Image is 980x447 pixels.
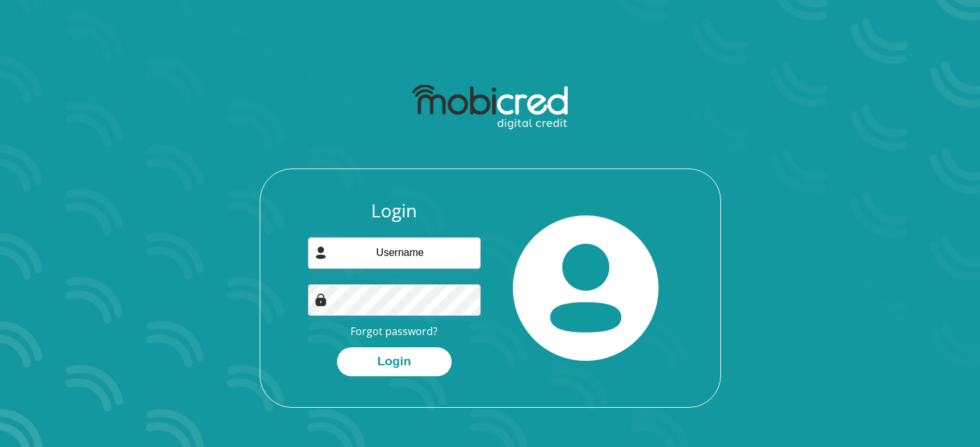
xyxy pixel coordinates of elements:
[314,246,327,259] img: user-icon image
[412,85,568,130] img: mobicred logo
[308,200,481,222] h3: Login
[351,324,437,338] a: Forgot password?
[314,293,327,306] img: Image
[308,237,481,269] input: Username
[337,347,452,376] button: Login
